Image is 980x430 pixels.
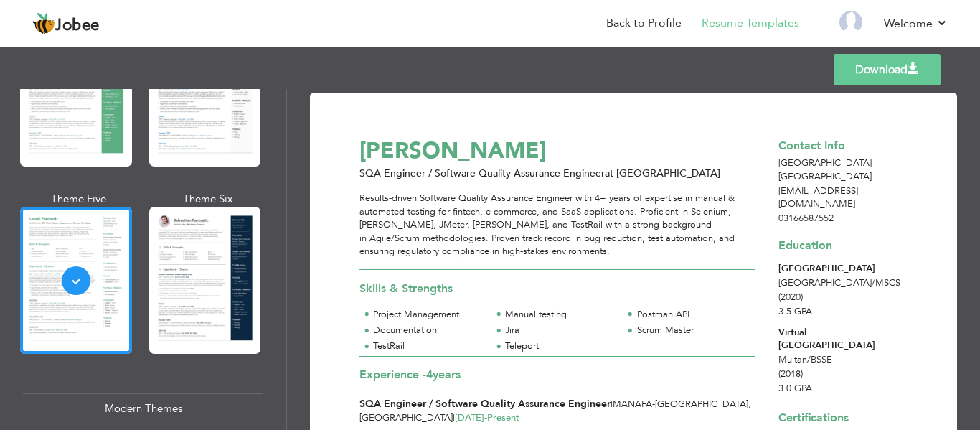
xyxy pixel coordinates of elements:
span: [GEOGRAPHIC_DATA] MSCS [778,276,900,289]
img: jobee.io [32,12,55,35]
span: Multan BSSE [778,353,832,366]
div: Project Management [373,308,483,322]
div: Postman API [637,308,747,322]
a: Welcome [884,15,948,32]
span: 3.0 GPA [778,382,812,395]
span: [GEOGRAPHIC_DATA] [359,411,453,424]
span: , [748,398,751,411]
span: Contact Info [778,138,845,154]
span: Skills & Strengths [359,281,453,296]
div: Results-driven Software Quality Assurance Engineer with 4+ years of expertise in manual & automat... [359,192,755,258]
span: SQA Engineer / Software Quality Assurance Engineer [359,167,605,180]
span: Manafa [613,398,652,411]
span: - [652,398,655,411]
span: at [GEOGRAPHIC_DATA] [605,167,720,180]
span: | [611,398,613,411]
span: / [807,353,811,366]
a: Download [834,54,941,85]
div: Modern Themes [23,393,263,424]
div: Teleport [505,340,615,353]
img: Profile Img [839,11,862,34]
div: Manual testing [505,308,615,322]
div: TestRail [373,340,483,353]
a: Resume Templates [702,15,799,32]
div: Virtual [GEOGRAPHIC_DATA] [778,326,900,352]
a: Back to Profile [606,15,682,32]
span: Jobee [55,18,100,34]
div: Experience - [359,367,755,386]
span: [DATE] Present [455,411,519,424]
span: Certifications [778,399,849,426]
span: / [872,276,875,289]
span: [GEOGRAPHIC_DATA] [778,170,872,183]
span: SQA Engineer / Software Quality Assurance Engineer [359,397,611,411]
span: 3.5 GPA [778,305,812,318]
a: Jobee [32,12,100,35]
span: (2020) [778,291,803,304]
span: 03166587552 [778,212,834,225]
div: [GEOGRAPHIC_DATA] [778,262,900,276]
div: Theme Six [152,192,264,207]
span: | [453,411,455,424]
div: Documentation [373,324,483,337]
span: [GEOGRAPHIC_DATA] [778,156,872,169]
span: [GEOGRAPHIC_DATA] [655,398,748,411]
label: years [426,367,461,383]
div: Theme Five [23,192,135,207]
span: - [484,411,487,424]
div: [PERSON_NAME] [352,135,779,167]
div: Jira [505,324,615,337]
span: [EMAIL_ADDRESS][DOMAIN_NAME] [778,184,858,211]
span: Education [778,238,832,253]
span: (2018) [778,368,803,380]
span: 4 [426,367,433,383]
div: Scrum Master [637,324,747,337]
